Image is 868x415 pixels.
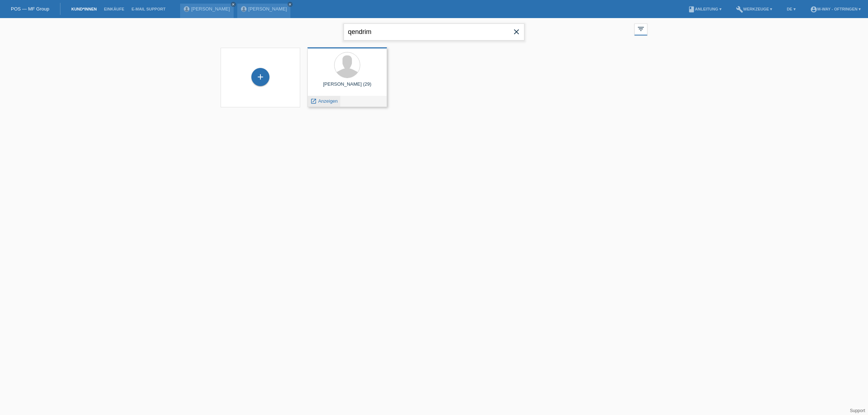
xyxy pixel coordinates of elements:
a: close [231,2,236,7]
a: close [288,2,293,7]
a: Einkäufe [100,7,128,11]
a: Kund*innen [68,7,100,11]
i: build [736,6,743,13]
i: book [688,6,695,13]
a: buildWerkzeuge ▾ [732,7,776,11]
i: account_circle [810,6,817,13]
a: [PERSON_NAME] [191,6,230,12]
a: Support [850,408,865,413]
i: close [512,27,521,36]
a: launch Anzeigen [310,98,338,104]
i: filter_list [637,25,645,33]
i: close [231,3,235,6]
span: Anzeigen [318,98,338,104]
i: launch [310,98,317,104]
input: Suche... [344,23,524,40]
a: E-Mail Support [128,7,169,11]
a: DE ▾ [783,7,799,11]
a: POS — MF Group [11,6,49,12]
a: account_circlem-way - Oftringen ▾ [807,7,864,11]
i: close [288,3,292,6]
a: [PERSON_NAME] [248,6,287,12]
div: Kund*in hinzufügen [252,71,269,83]
div: [PERSON_NAME] (29) [313,81,381,93]
a: bookAnleitung ▾ [684,7,725,11]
